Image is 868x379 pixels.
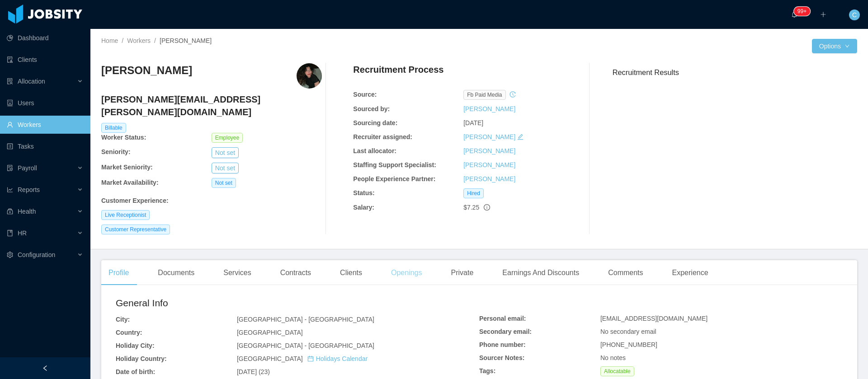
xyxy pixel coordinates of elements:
i: icon: setting [7,252,13,258]
b: City: [116,316,130,323]
span: Allocatable [600,366,634,376]
b: Customer Experience : [101,197,169,204]
span: fb paid media [463,90,505,100]
div: Comments [601,260,650,285]
i: icon: book [7,230,13,236]
a: Workers [127,37,151,44]
b: Holiday Country: [116,355,167,362]
span: Hired [463,188,484,198]
div: Contracts [273,260,318,285]
b: Seniority: [101,148,131,155]
b: Salary: [353,204,374,211]
span: HR [18,229,27,237]
span: Allocation [18,78,45,85]
span: [DATE] (23) [237,368,270,375]
a: [PERSON_NAME] [463,105,515,112]
span: Health [18,208,36,215]
span: [EMAIL_ADDRESS][DOMAIN_NAME] [600,315,708,322]
span: [GEOGRAPHIC_DATA] [237,329,303,336]
img: 1f3e884f-9c74-4834-a20f-aba90bec375d_68684b850fe8a-400w.png [297,63,322,89]
span: No secondary email [600,328,656,335]
i: icon: edit [517,134,524,140]
span: [PERSON_NAME] [160,37,212,44]
sup: 199 [794,7,810,16]
span: [PHONE_NUMBER] [600,341,657,348]
span: info-circle [484,204,490,211]
span: [GEOGRAPHIC_DATA] - [GEOGRAPHIC_DATA] [237,342,374,349]
span: $7.25 [463,204,479,211]
b: Worker Status: [101,134,146,141]
button: Not set [212,147,239,158]
b: Source: [353,91,377,98]
i: icon: history [509,91,516,98]
b: Recruiter assigned: [353,133,412,140]
i: icon: line-chart [7,187,13,193]
h3: Recruitment Results [613,67,857,78]
a: [PERSON_NAME] [463,147,515,154]
b: Status: [353,189,374,197]
span: Reports [18,186,40,193]
div: Earnings And Discounts [495,260,586,285]
div: Profile [101,260,136,285]
span: C [852,9,857,20]
b: Date of birth: [116,368,155,375]
span: [DATE] [463,119,483,126]
span: Payroll [18,164,37,172]
h4: [PERSON_NAME][EMAIL_ADDRESS][PERSON_NAME][DOMAIN_NAME] [101,93,322,118]
a: icon: pie-chartDashboard [7,29,83,47]
i: icon: solution [7,78,13,84]
a: icon: userWorkers [7,116,83,134]
i: icon: medicine-box [7,208,13,215]
span: Configuration [18,251,55,258]
div: Documents [151,260,202,285]
h2: General Info [116,296,479,310]
span: Not set [212,178,236,188]
i: icon: plus [820,11,826,18]
span: [GEOGRAPHIC_DATA] - [GEOGRAPHIC_DATA] [237,316,374,323]
a: icon: robotUsers [7,94,83,112]
span: No notes [600,354,626,361]
b: Personal email: [479,315,526,322]
b: Secondary email: [479,328,532,335]
span: Customer Representative [101,225,170,234]
b: Sourced by: [353,105,390,112]
div: Services [216,260,258,285]
span: [GEOGRAPHIC_DATA] [237,355,368,362]
a: icon: profileTasks [7,137,83,155]
h3: [PERSON_NAME] [101,63,192,78]
a: Home [101,37,118,44]
a: [PERSON_NAME] [463,175,515,182]
b: Phone number: [479,341,526,348]
b: Country: [116,329,142,336]
button: Optionsicon: down [812,39,857,53]
span: / [154,37,156,44]
i: icon: calendar [307,356,314,362]
a: icon: calendarHolidays Calendar [307,355,368,362]
i: icon: bell [791,11,797,18]
b: Market Availability: [101,179,159,186]
span: / [122,37,123,44]
a: icon: auditClients [7,51,83,69]
div: Private [444,260,481,285]
b: Tags: [479,367,495,374]
span: Employee [212,133,243,143]
span: Live Receptionist [101,210,150,220]
b: People Experience Partner: [353,175,435,182]
div: Experience [665,260,716,285]
b: Market Seniority: [101,164,153,171]
div: Clients [333,260,369,285]
a: [PERSON_NAME] [463,133,515,140]
b: Sourcer Notes: [479,354,524,361]
b: Last allocator: [353,147,396,154]
span: Billable [101,123,126,133]
h4: Recruitment Process [353,63,443,76]
b: Staffing Support Specialist: [353,161,436,168]
b: Holiday City: [116,342,155,349]
button: Not set [212,163,239,173]
div: Openings [384,260,429,285]
i: icon: file-protect [7,165,13,171]
b: Sourcing date: [353,119,397,126]
a: [PERSON_NAME] [463,161,515,168]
